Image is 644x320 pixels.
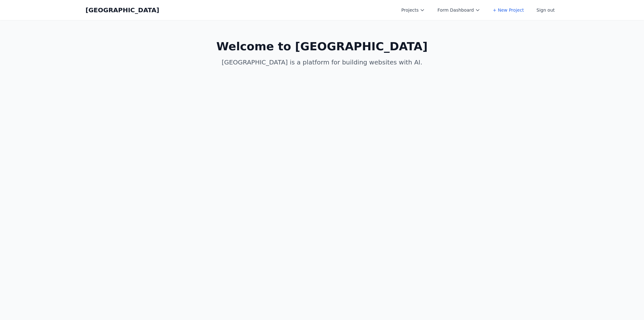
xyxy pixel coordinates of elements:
[86,6,159,14] a: [GEOGRAPHIC_DATA]
[201,58,443,67] p: [GEOGRAPHIC_DATA] is a platform for building websites with AI.
[201,40,443,53] h1: Welcome to [GEOGRAPHIC_DATA]
[434,4,484,16] button: Form Dashboard
[489,4,528,16] a: + New Project
[397,4,429,16] button: Projects
[533,4,558,16] button: Sign out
